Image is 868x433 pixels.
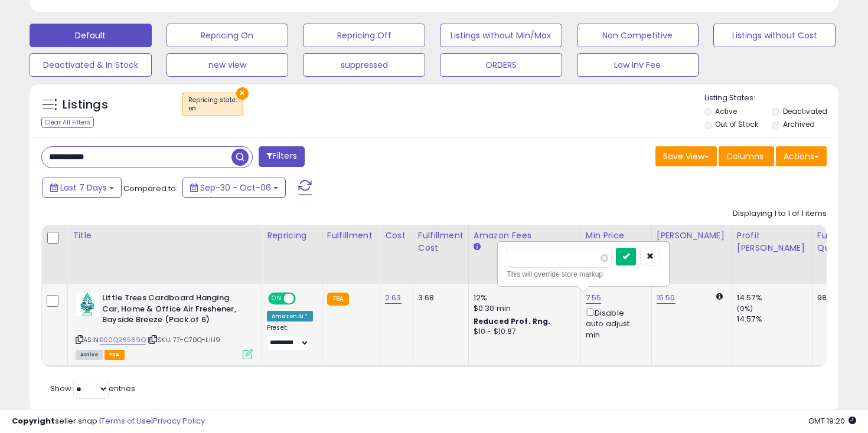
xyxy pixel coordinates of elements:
div: $10 - $10.87 [474,327,572,337]
div: ASIN: [76,293,253,358]
div: on [188,104,237,113]
label: Active [715,106,737,116]
small: (0%) [737,304,753,313]
b: Little Trees Cardboard Hanging Car, Home & Office Air Freshener, Bayside Breeze (Pack of 6) [102,293,246,329]
span: Columns [726,150,763,162]
div: Disable auto adjust min [586,306,642,340]
small: FBA [327,293,349,306]
button: Filters [259,146,305,167]
div: Title [73,229,257,242]
a: 2.63 [385,292,402,304]
div: Fulfillable Quantity [817,229,858,254]
div: 98 [817,293,854,303]
div: seller snap | | [12,416,205,427]
label: Deactivated [783,106,827,116]
p: Listing States: [704,93,839,104]
div: 12% [474,293,572,303]
span: Repricing state : [188,96,237,113]
h5: Listings [63,97,108,113]
div: Fulfillment Cost [418,229,464,254]
a: B00QR6569Q [100,335,146,345]
button: Deactivated & In Stock [30,53,152,77]
button: Save View [655,146,717,166]
div: Amazon Fees [474,229,576,242]
div: $0.30 min [474,303,572,314]
span: Last 7 Days [60,182,107,193]
span: OFF [294,294,313,304]
button: Sep-30 - Oct-06 [182,178,286,198]
span: ON [269,294,284,304]
span: Compared to: [123,183,178,194]
div: Min Price [586,229,647,242]
strong: Copyright [12,415,55,427]
div: Profit [PERSON_NAME] [737,229,807,254]
b: Reduced Prof. Rng. [474,316,551,326]
div: Preset: [267,324,313,350]
button: Listings without Cost [713,24,836,47]
div: 14.57% [737,293,812,303]
a: 15.50 [657,292,676,304]
button: Last 7 Days [43,178,122,198]
div: Amazon AI * [267,311,313,322]
button: × [236,87,249,100]
button: Low Inv Fee [577,53,699,77]
button: ORDERS [440,53,562,77]
button: suppressed [303,53,425,77]
label: Archived [783,119,815,129]
button: Columns [719,146,774,166]
span: FBA [105,350,125,360]
div: This will override store markup [507,268,660,280]
a: 7.55 [586,292,602,304]
button: Default [30,24,152,47]
div: Clear All Filters [41,117,94,128]
button: Repricing On [167,24,289,47]
div: Repricing [267,229,317,242]
button: Non Competitive [577,24,699,47]
div: Cost [385,229,408,242]
button: Listings without Min/Max [440,24,562,47]
a: Terms of Use [101,415,151,427]
div: Displaying 1 to 1 of 1 items [733,208,827,219]
img: 41JgrzEZ-hL._SL40_.jpg [76,293,99,316]
span: 2025-10-14 19:20 GMT [808,415,856,427]
span: All listings currently available for purchase on Amazon [76,350,103,360]
button: Actions [776,146,827,166]
div: [PERSON_NAME] [657,229,727,242]
div: 3.68 [418,293,459,303]
span: | SKU: 77-C70Q-LIH9 [148,335,220,345]
label: Out of Stock [715,119,758,129]
div: Fulfillment [327,229,375,242]
button: Repricing Off [303,24,425,47]
span: Show: entries [50,383,135,394]
div: 14.57% [737,314,812,324]
a: Privacy Policy [153,415,205,427]
small: Amazon Fees. [474,242,481,252]
button: new view [167,53,289,77]
span: Sep-30 - Oct-06 [200,182,271,193]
